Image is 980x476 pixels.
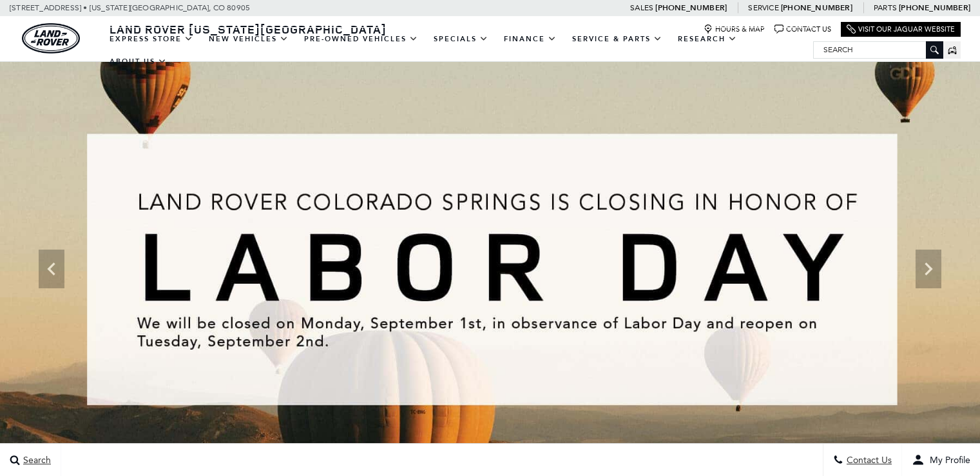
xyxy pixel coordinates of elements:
span: Sales [630,3,653,12]
span: Land Rover [US_STATE][GEOGRAPHIC_DATA] [110,21,387,37]
a: EXPRESS STORE [102,28,201,50]
a: Contact Us [774,25,831,34]
a: Service & Parts [564,28,670,50]
a: Pre-Owned Vehicles [296,28,426,50]
span: My Profile [925,455,970,466]
a: Specials [426,28,496,50]
span: Contact Us [843,455,892,466]
span: Search [20,455,51,466]
span: Service [748,3,778,12]
a: About Us [102,50,175,73]
div: Next [916,250,941,288]
a: New Vehicles [201,28,296,50]
a: [PHONE_NUMBER] [899,3,970,13]
span: Parts [874,3,897,12]
a: Visit Our Jaguar Website [847,25,955,34]
a: land-rover [22,23,80,54]
a: [PHONE_NUMBER] [655,3,727,13]
div: Previous [39,250,64,288]
a: Hours & Map [704,25,765,34]
a: [PHONE_NUMBER] [781,3,852,13]
input: Search [814,42,943,57]
img: Land Rover [22,23,80,54]
a: [STREET_ADDRESS] • [US_STATE][GEOGRAPHIC_DATA], CO 80905 [10,3,250,12]
button: Open user profile menu [902,444,980,476]
a: Finance [496,28,564,50]
a: Land Rover [US_STATE][GEOGRAPHIC_DATA] [102,21,394,37]
nav: Main Navigation [102,28,813,73]
a: Research [670,28,745,50]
